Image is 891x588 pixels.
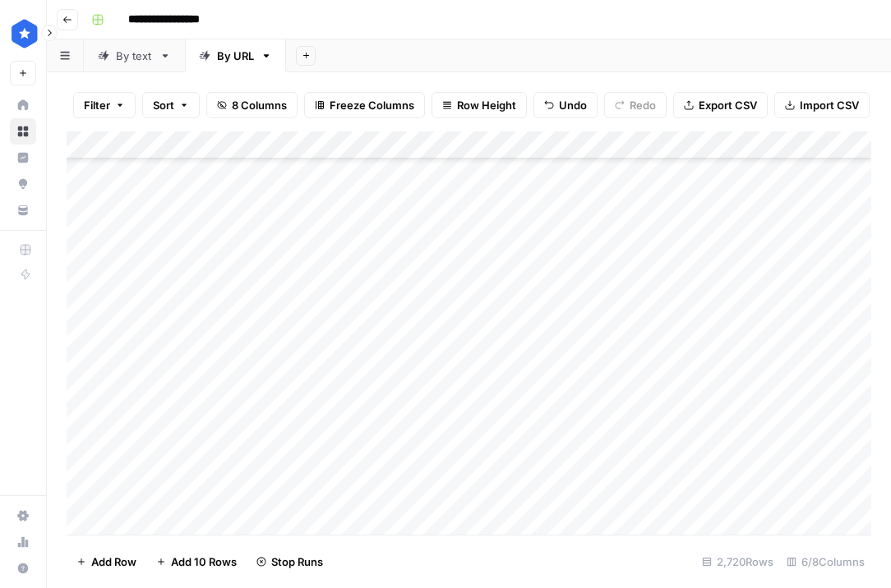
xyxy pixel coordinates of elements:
span: Undo [559,97,587,113]
img: ConsumerAffairs Logo [10,19,39,48]
a: Settings [10,503,36,529]
span: Import CSV [800,97,859,113]
button: Add 10 Rows [146,549,247,575]
button: Stop Runs [247,549,333,575]
div: By text [116,48,153,64]
a: Insights [10,145,36,171]
span: Export CSV [699,97,757,113]
span: Sort [153,97,174,113]
span: 8 Columns [232,97,287,113]
button: 8 Columns [206,92,298,118]
a: Your Data [10,197,36,223]
span: Freeze Columns [330,97,414,113]
span: Add Row [91,554,136,570]
a: Opportunities [10,171,36,197]
button: Add Row [67,549,146,575]
span: Stop Runs [271,554,323,570]
button: Workspace: ConsumerAffairs [10,13,36,54]
a: Usage [10,529,36,555]
a: By URL [185,39,286,72]
button: Freeze Columns [304,92,425,118]
button: Sort [142,92,200,118]
a: Home [10,92,36,118]
span: Add 10 Rows [171,554,237,570]
div: By URL [217,48,254,64]
button: Redo [604,92,667,118]
button: Undo [533,92,598,118]
button: Row Height [432,92,527,118]
button: Import CSV [774,92,870,118]
button: Filter [73,92,136,118]
a: Browse [10,118,36,145]
a: By text [84,39,185,72]
button: Help + Support [10,555,36,581]
span: Row Height [457,97,516,113]
span: Redo [630,97,656,113]
span: Filter [84,97,110,113]
div: 2,720 Rows [695,549,780,575]
button: Export CSV [673,92,768,118]
div: 6/8 Columns [780,549,871,575]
